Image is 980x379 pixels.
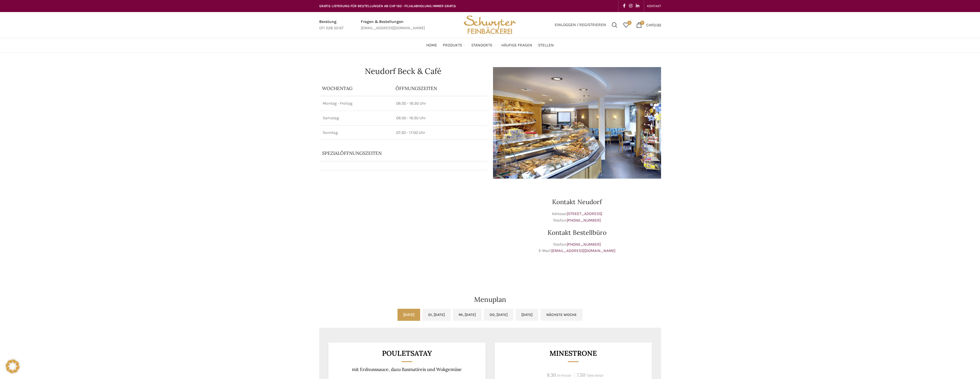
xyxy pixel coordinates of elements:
[567,218,601,223] a: [PHONE_NUMBER]
[422,309,451,321] a: Di, [DATE]
[335,350,478,357] h3: Pouletsatay
[443,40,465,51] a: Produkte
[395,85,484,91] p: ÖFFNUNGSZEITEN
[396,101,484,106] p: 06:30 - 18:30 Uhr
[322,150,468,156] p: Spezialöffnungszeiten
[319,19,344,32] a: Infobox link
[471,43,492,48] span: Standorte
[609,19,620,31] a: Suchen
[621,2,627,10] a: Facebook social link
[319,184,487,270] iframe: schwyter martinsbruggstrasse
[555,23,606,27] span: Einloggen / Registrieren
[547,372,556,378] span: 8.30
[462,12,518,38] img: Bäckerei Schwyter
[396,115,484,121] p: 06:30 - 16:30 Uhr
[620,19,632,31] a: 0
[323,101,389,106] p: Montag - Freitag
[541,309,582,321] a: Nächste Woche
[640,21,644,25] span: 0
[493,199,661,205] h3: Kontakt Neudorf
[644,0,664,12] div: Secondary navigation
[567,242,601,247] a: [PHONE_NUMBER]
[316,40,664,51] div: Main navigation
[552,19,609,31] a: Einloggen / Registrieren
[396,130,484,136] p: 07:30 - 17:00 Uhr
[398,309,420,321] a: [DATE]
[647,4,661,8] span: KONTAKT
[538,43,554,48] span: Stellen
[646,22,653,27] span: CHF
[634,2,641,10] a: Linkedin social link
[323,115,389,121] p: Samstag
[426,43,437,48] span: Home
[319,4,456,8] span: GRATIS LIEFERUNG FÜR BESTELLUNGEN AB CHF 150 - FILIALABHOLUNG IMMER GRATIS
[493,211,661,224] p: Adresse: Telefon:
[538,40,554,51] a: Stellen
[335,367,478,372] p: mit Erdnusssauce, dazu Basmatireis und Wokgemüse
[567,211,602,216] a: [STREET_ADDRESS]
[484,309,513,321] a: Do, [DATE]
[516,309,538,321] a: [DATE]
[502,350,645,357] h3: Minestrone
[587,374,603,378] span: Take-Away
[426,40,437,51] a: Home
[493,229,661,236] h3: Kontakt Bestellbüro
[620,19,632,31] div: Meine Wunschliste
[577,372,585,378] span: 7.50
[323,130,389,136] p: Sonntag
[443,43,462,48] span: Produkte
[627,2,634,10] a: Instagram social link
[319,296,661,303] h2: Menuplan
[557,374,571,378] span: In-House
[462,22,518,27] a: Site logo
[627,21,632,25] span: 0
[501,40,532,51] a: Häufige Fragen
[551,248,615,253] a: [EMAIL_ADDRESS][DOMAIN_NAME]
[646,22,661,27] bdi: 0.00
[471,40,496,51] a: Standorte
[319,67,487,75] h1: Neudorf Beck & Café
[453,309,482,321] a: Mi, [DATE]
[633,19,664,31] a: 0 CHF0.00
[493,241,661,254] p: Telefon: E-Mail:
[501,43,532,48] span: Häufige Fragen
[647,0,661,12] a: KONTAKT
[361,19,425,32] a: Infobox link
[322,85,390,91] p: Wochentag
